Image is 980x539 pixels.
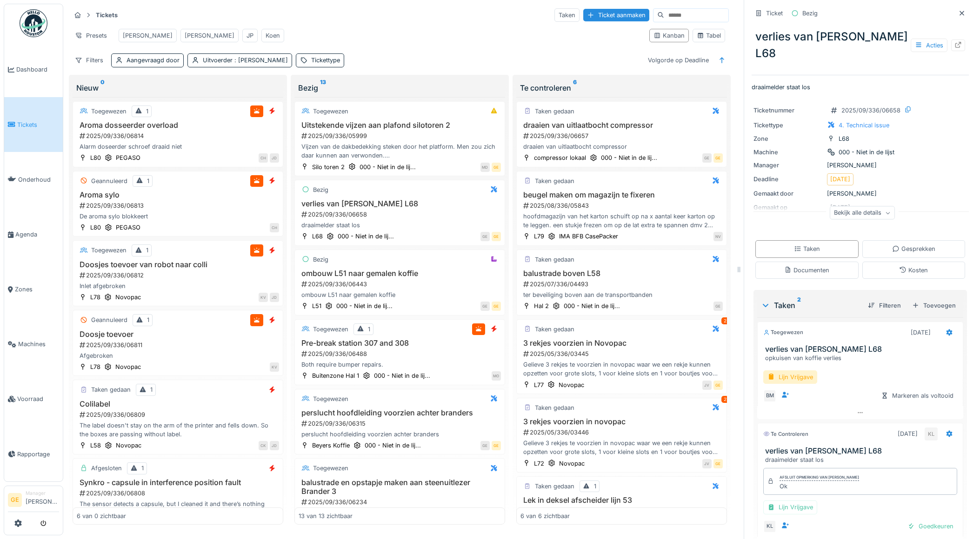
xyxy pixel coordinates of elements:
[77,260,279,269] h3: Doosjes toevoer van robot naar colli
[312,163,345,171] div: Silo toren 2
[299,269,501,278] h3: ombouw L51 naar gemalen koffie
[802,9,818,18] div: Bezig
[535,107,574,116] div: Taken gedaan
[270,362,279,372] div: KV
[911,328,931,337] div: [DATE]
[559,459,585,468] div: Novopac
[299,142,501,160] div: Vijzen van de dakbedekking steken door het platform. Men zou zich daar kunnen aan verwonden. op d...
[100,82,105,93] sup: 0
[520,142,723,151] div: draaien van uitlaatbocht compressor
[480,232,490,241] div: GE
[573,82,577,93] sup: 6
[520,191,723,199] h3: beugel maken om magazijn te fixeren
[763,500,817,514] div: Lijn Vrijgave
[4,97,63,152] a: Tickets
[115,293,141,302] div: Novopac
[147,316,149,324] div: 1
[4,152,63,207] a: Onderhoud
[535,255,574,264] div: Taken gedaan
[91,385,131,394] div: Taken gedaan
[702,153,712,163] div: GE
[721,396,729,403] div: 2
[299,221,501,230] div: draaimelder staat los
[765,345,959,354] h3: verlies van [PERSON_NAME] L68
[522,428,723,437] div: 2025/05/336/03446
[4,372,63,427] a: Voorraad
[713,232,723,241] div: NV
[702,381,712,390] div: JV
[522,349,723,358] div: 2025/05/336/03445
[147,177,149,185] div: 1
[26,490,59,497] div: Manager
[313,325,348,334] div: Toegewezen
[313,185,328,194] div: Bezig
[520,512,570,520] div: 6 van 6 zichtbaar
[299,339,501,348] h3: Pre-break station 307 and 308
[839,134,849,143] div: L68
[601,153,657,162] div: 000 - Niet in de lij...
[780,482,859,491] div: Ok
[299,408,501,417] h3: perslucht hoofdleiding voorzien achter branders
[270,223,279,232] div: CH
[753,189,823,198] div: Gemaakt door
[79,410,279,419] div: 2025/09/336/06809
[299,290,501,299] div: ombouw L51 naar gemalen koffie
[520,269,723,278] h3: balustrade boven L58
[116,153,140,162] div: PEGASO
[763,520,776,533] div: KL
[360,163,416,171] div: 000 - Niet in de lij...
[753,134,823,143] div: Zone
[312,232,323,241] div: L68
[300,349,501,358] div: 2025/09/336/06488
[91,177,127,185] div: Geannuleerd
[77,351,279,360] div: Afgebroken
[259,441,268,450] div: CK
[520,496,723,505] h3: Lek in deksel afscheider lijn 53
[300,280,501,289] div: 2025/09/336/06443
[520,121,723,130] h3: draaien van uitlaatbocht compressor
[520,417,723,426] h3: 3 rekjes voorzien in novopac
[270,441,279,450] div: JD
[300,131,501,140] div: 2025/09/336/05999
[374,371,430,380] div: 000 - Niet in de lij...
[150,385,153,394] div: 1
[259,153,268,163] div: CH
[583,9,649,21] div: Ticket aanmaken
[753,161,967,170] div: [PERSON_NAME]
[904,520,957,532] div: Goedkeuren
[77,400,279,408] h3: Colilabel
[4,262,63,317] a: Zones
[763,329,803,336] div: Toegewezen
[91,246,127,255] div: Toegewezen
[753,161,823,170] div: Manager
[480,302,490,311] div: GE
[520,290,723,299] div: ter beveiliging boven aan de transportbanden
[299,478,501,496] h3: balustrade en opstapje maken aan steenuitlezer Brander 3
[752,25,969,66] div: verlies van [PERSON_NAME] L68
[90,441,101,450] div: L58
[313,464,348,473] div: Toegewezen
[535,325,574,334] div: Taken gedaan
[20,9,47,37] img: Badge_color-CXgf-gQk.svg
[8,493,22,507] li: GE
[911,39,947,52] div: Acties
[298,82,501,93] div: Bezig
[753,121,823,130] div: Tickettype
[522,506,723,515] div: 2024/11/336/06134
[77,282,279,290] div: Inlet afgebroken
[4,317,63,372] a: Machines
[4,42,63,97] a: Dashboard
[794,244,820,253] div: Taken
[90,223,101,232] div: L80
[534,302,549,310] div: Hal 2
[522,280,723,289] div: 2025/07/336/04493
[721,317,729,324] div: 2
[77,330,279,339] h3: Doosje toevoer
[480,163,490,172] div: MD
[830,206,895,220] div: Bekijk alle details
[492,302,501,311] div: GE
[185,31,234,40] div: [PERSON_NAME]
[520,439,723,456] div: Gelieve 3 rekjes te voorzien in novopac waar we een rekje kunnen opzetten voor grote slots, 1 voo...
[713,459,723,468] div: GE
[77,191,279,199] h3: Aroma sylo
